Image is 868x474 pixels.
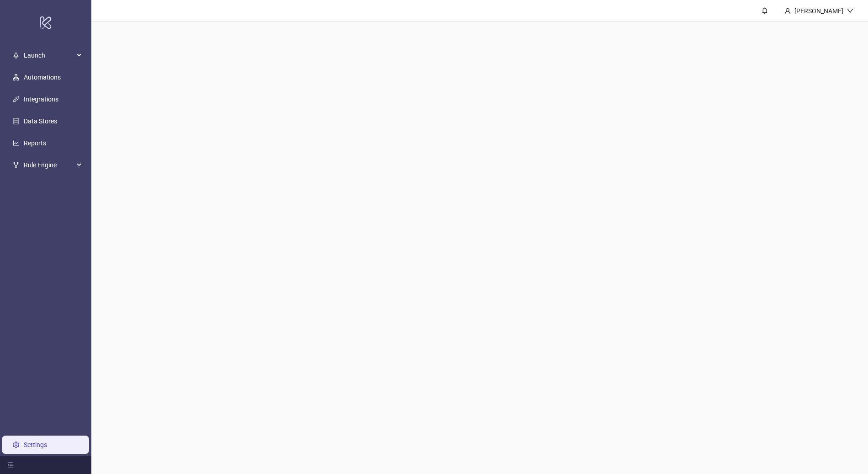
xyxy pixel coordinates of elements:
span: user [784,8,791,14]
a: Integrations [24,96,58,103]
span: bell [762,7,768,14]
span: down [847,8,853,14]
a: Automations [24,74,61,81]
span: fork [13,162,19,168]
span: Launch [24,46,74,64]
a: Reports [24,139,46,147]
span: rocket [13,52,19,59]
a: Settings [24,441,47,448]
span: menu-fold [7,462,14,468]
div: [PERSON_NAME] [791,6,847,16]
span: Rule Engine [24,156,74,174]
a: Data Stores [24,117,57,125]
